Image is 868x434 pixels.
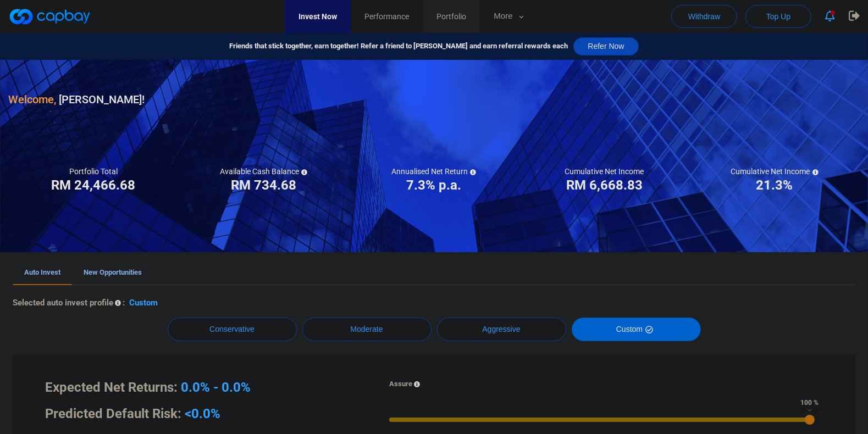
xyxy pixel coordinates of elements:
[756,176,793,194] h3: 21.3%
[572,318,701,341] button: Custom
[129,296,158,309] p: Custom
[565,166,644,176] h5: Cumulative Net Income
[181,380,251,395] span: 0.0% - 0.0%
[69,166,118,176] h5: Portfolio Total
[13,296,113,309] p: Selected auto invest profile
[671,5,737,28] button: Withdraw
[220,166,307,176] h5: Available Cash Balance
[8,93,56,106] span: Welcome,
[302,318,432,341] button: Moderate
[437,318,566,341] button: Aggressive
[51,176,135,194] h3: RM 24,466.68
[24,268,60,276] span: Auto Invest
[231,176,296,194] h3: RM 734.68
[364,10,409,23] span: Performance
[123,296,125,309] p: :
[731,166,819,176] h5: Cumulative Net Income
[573,37,638,55] button: Refer Now
[389,379,412,390] p: Assure
[45,405,360,422] h3: Predicted Default Risk:
[391,166,476,176] h5: Annualised Net Return
[45,379,360,396] h3: Expected Net Returns:
[84,268,142,276] span: New Opportunities
[436,10,466,23] span: Portfolio
[766,11,790,22] span: Top Up
[566,176,643,194] h3: RM 6,668.83
[745,5,811,28] button: Top Up
[185,406,220,421] span: <0.0%
[229,41,568,52] span: Friends that stick together, earn together! Refer a friend to [PERSON_NAME] and earn referral rew...
[798,396,821,409] span: 100 %
[168,318,297,341] button: Conservative
[8,91,145,108] h3: [PERSON_NAME] !
[406,176,461,194] h3: 7.3% p.a.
